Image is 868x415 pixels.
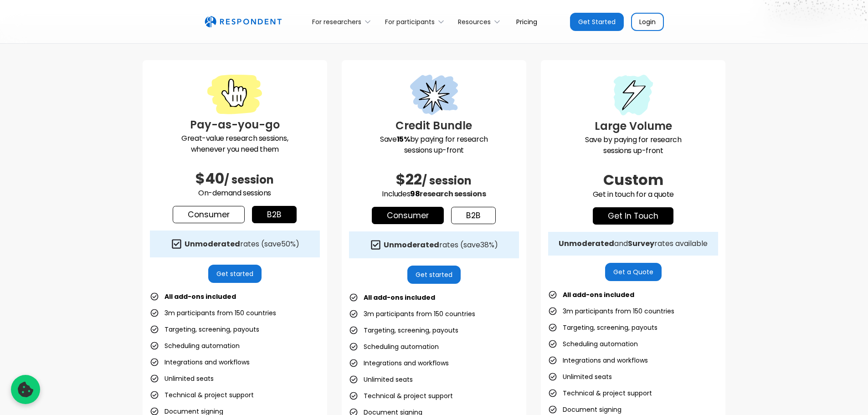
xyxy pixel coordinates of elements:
strong: Survey [628,238,654,249]
a: Consumer [173,206,245,223]
div: Resources [458,17,491,26]
li: Scheduling automation [150,339,240,352]
a: Get Started [570,13,624,31]
li: Integrations and workflows [548,354,648,367]
li: Integrations and workflows [349,357,449,369]
div: Resources [453,11,509,32]
li: 3m participants from 150 countries [548,305,674,318]
strong: Unmoderated [384,240,439,250]
img: Untitled UI logotext [205,16,282,28]
p: Includes [349,189,519,200]
span: / session [224,172,274,187]
span: research sessions [420,189,486,199]
a: Pricing [509,11,544,32]
span: $40 [195,168,224,189]
div: rates (save ) [384,241,498,250]
a: b2b [451,207,496,224]
span: / session [422,173,472,188]
li: Unlimited seats [150,372,214,385]
strong: All add-ons included [563,290,634,299]
strong: Unmoderated [559,238,614,249]
p: Save by paying for research sessions up-front [349,134,519,156]
div: For researchers [307,11,380,32]
li: Targeting, screening, payouts [349,324,458,337]
div: and rates available [559,239,708,248]
a: Consumer [372,207,444,224]
li: Scheduling automation [349,340,439,353]
p: On-demand sessions [150,188,320,199]
li: Technical & project support [349,389,453,402]
span: 50% [281,239,296,249]
a: Get started [407,266,461,284]
span: 38% [480,240,494,250]
div: rates (save ) [185,240,299,249]
li: Targeting, screening, payouts [548,321,657,334]
a: Login [631,13,664,31]
div: For researchers [312,17,361,26]
p: Great-value research sessions, whenever you need them [150,133,320,155]
strong: All add-ons included [364,293,435,302]
li: Integrations and workflows [150,356,250,369]
p: Get in touch for a quote [548,189,718,200]
div: For participants [380,11,452,32]
a: b2b [252,206,297,223]
li: Unlimited seats [548,370,612,383]
strong: 15% [397,134,410,144]
p: Save by paying for research sessions up-front [548,134,718,156]
span: Custom [603,169,663,190]
strong: All add-ons included [164,292,236,301]
h3: Large Volume [548,118,718,134]
a: Get a Quote [605,263,662,281]
h3: Pay-as-you-go [150,117,320,133]
li: Technical & project support [150,389,254,401]
li: 3m participants from 150 countries [150,307,276,319]
li: Scheduling automation [548,338,638,350]
h3: Credit Bundle [349,118,519,134]
li: 3m participants from 150 countries [349,307,475,320]
li: Unlimited seats [349,373,413,386]
strong: Unmoderated [185,239,240,249]
li: Technical & project support [548,387,652,400]
div: For participants [385,17,435,26]
a: Get started [208,265,262,283]
a: get in touch [593,207,673,225]
a: home [205,16,282,28]
span: $22 [396,169,422,190]
li: Targeting, screening, payouts [150,323,259,336]
span: 98 [410,189,420,199]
